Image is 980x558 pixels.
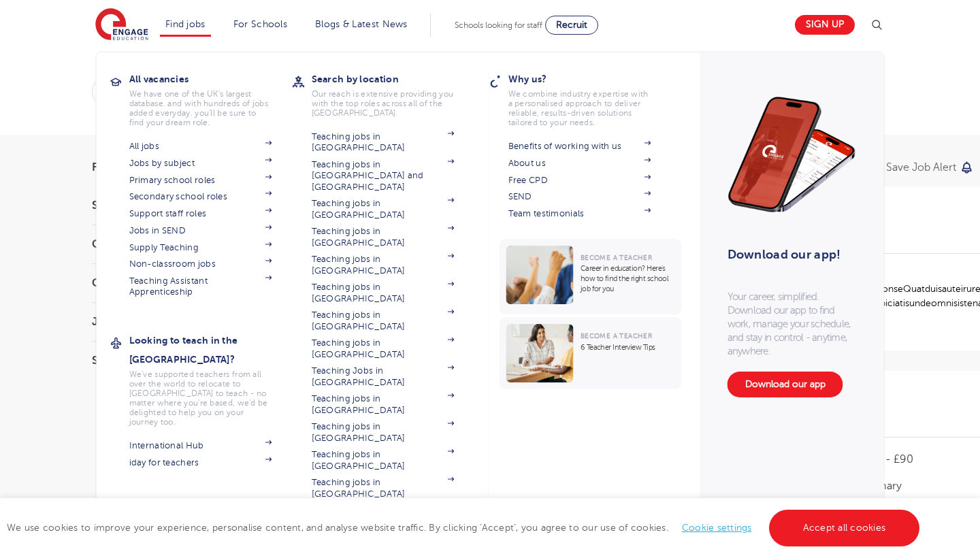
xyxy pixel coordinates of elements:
p: We combine industry expertise with a personalised approach to deliver reliable, results-driven so... [508,89,651,127]
span: Schools looking for staff [455,20,542,30]
h3: County [92,239,242,250]
a: Support staff roles [129,208,272,219]
a: Team testimonials [508,208,651,219]
a: Free CPD [508,175,651,186]
div: Submit [92,76,738,108]
a: Teaching jobs in [GEOGRAPHIC_DATA] and [GEOGRAPHIC_DATA] [312,159,455,193]
a: International Hub [129,440,272,451]
p: 6 Teacher Interview Tips [581,342,675,352]
h3: Start Date [92,200,242,211]
a: Blogs & Latest News [315,19,408,29]
span: Become a Teacher [581,254,652,261]
img: Engage Education [95,8,148,42]
h3: All vacancies [129,69,293,88]
a: Secondary school roles [129,191,272,202]
h3: Looking to teach in the [GEOGRAPHIC_DATA]? [129,331,293,369]
a: Jobs in SEND [129,225,272,236]
a: Teaching jobs in [GEOGRAPHIC_DATA] [312,226,455,248]
a: Teaching jobs in [GEOGRAPHIC_DATA] [312,338,455,360]
p: Career in education? Here’s how to find the right school job for you [581,263,675,294]
h3: Job Type [92,316,242,327]
a: Recruit [545,16,598,35]
a: Find jobs [165,19,206,29]
a: Supply Teaching [129,242,272,253]
span: Filters [92,162,133,173]
a: Looking to teach in the [GEOGRAPHIC_DATA]?We've supported teachers from all over the world to rel... [129,331,293,427]
a: Teaching jobs in [GEOGRAPHIC_DATA] [312,393,455,416]
button: Save job alert [886,162,974,173]
h3: Download our app! [728,240,851,269]
a: Benefits of working with us [508,141,651,152]
a: Accept all cookies [769,510,920,546]
a: Primary school roles [129,175,272,186]
a: Jobs by subject [129,158,272,169]
a: Teaching jobs in [GEOGRAPHIC_DATA] [312,310,455,332]
a: Become a TeacherCareer in education? Here’s how to find the right school job for you [500,239,685,314]
a: Non-classroom jobs [129,259,272,269]
h3: Why us? [508,69,672,88]
a: Sign up [795,15,855,35]
a: Teaching jobs in [GEOGRAPHIC_DATA] [312,449,455,472]
h3: Sector [92,355,242,366]
a: Teaching Assistant Apprenticeship [129,276,272,298]
a: Teaching jobs in [GEOGRAPHIC_DATA] [312,254,455,276]
a: All vacanciesWe have one of the UK's largest database. and with hundreds of jobs added everyday. ... [129,69,293,127]
p: We've supported teachers from all over the world to relocate to [GEOGRAPHIC_DATA] to teach - no m... [129,370,272,427]
a: Teaching jobs in [GEOGRAPHIC_DATA] [312,282,455,304]
span: Recruit [556,20,587,30]
a: Teaching jobs in [GEOGRAPHIC_DATA] [312,131,455,154]
a: About us [508,158,651,169]
a: Cookie settings [682,523,752,533]
a: Teaching jobs in [GEOGRAPHIC_DATA] [312,198,455,220]
p: Save job alert [886,162,956,173]
a: Why us?We combine industry expertise with a personalised approach to deliver reliable, results-dr... [508,69,672,127]
p: Your career, simplified. Download our app to find work, manage your schedule, and stay in control... [728,290,857,358]
a: Become a Teacher6 Teacher Interview Tips [500,317,685,389]
p: We have one of the UK's largest database. and with hundreds of jobs added everyday. you'll be sur... [129,89,272,127]
h3: City [92,278,242,289]
a: For Schools [233,19,287,29]
a: Teaching Jobs in [GEOGRAPHIC_DATA] [312,365,455,388]
p: Our reach is extensive providing you with the top roles across all of the [GEOGRAPHIC_DATA] [312,89,455,118]
a: Download our app [728,372,843,397]
a: Teaching jobs in [GEOGRAPHIC_DATA] [312,477,455,499]
a: iday for teachers [129,457,272,468]
a: Teaching jobs in [GEOGRAPHIC_DATA] [312,421,455,444]
a: SEND [508,191,651,202]
a: Search by locationOur reach is extensive providing you with the top roles across all of the [GEOG... [312,69,475,118]
span: Become a Teacher [581,332,652,340]
a: All jobs [129,141,272,152]
h3: Search by location [312,69,475,88]
span: We use cookies to improve your experience, personalise content, and analyse website traffic. By c... [7,523,923,533]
